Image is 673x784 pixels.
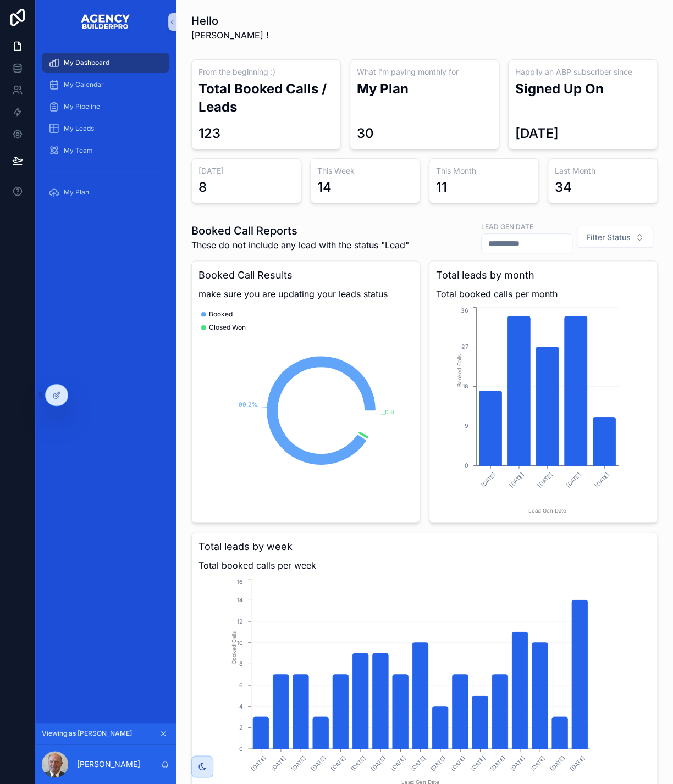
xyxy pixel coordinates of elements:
[465,422,468,430] tspan: 9
[198,539,650,554] h3: Total leads by week
[436,287,650,301] span: Total booked calls per month
[465,462,468,469] tspan: 0
[64,146,93,155] span: My Team
[310,754,327,771] text: [DATE]
[42,182,169,202] a: My Plan
[515,66,650,77] h3: Happily an ABP subscriber since
[198,125,220,142] div: 123
[357,125,374,142] div: 30
[470,754,487,771] text: [DATE]
[385,409,400,416] tspan: 0.8%
[191,223,409,238] h1: Booked Call Reports
[231,631,237,664] tspan: Booked Calls
[357,80,492,98] h2: My Plan
[80,13,131,31] img: App logo
[357,66,492,77] h3: What i'm paying monthly for
[42,141,169,160] a: My Team
[42,97,169,116] a: My Pipeline
[237,639,243,646] tspan: 10
[436,268,650,283] h3: Total leads by month
[390,754,407,771] text: [DATE]
[64,58,109,67] span: My Dashboard
[191,13,269,29] h1: Hello
[191,29,269,42] span: [PERSON_NAME] !
[528,508,566,514] tspan: Lead Gen Date
[270,754,287,771] text: [DATE]
[198,66,334,77] h3: From the beginning :)
[239,660,243,668] tspan: 8
[209,323,246,332] span: Closed Won
[481,221,533,231] label: Lead Gen Date
[239,681,243,688] tspan: 6
[42,729,132,738] span: Viewing as [PERSON_NAME]
[515,125,559,142] div: [DATE]
[565,471,582,488] text: [DATE]
[198,287,413,301] span: make sure you are updating your leads status
[508,471,525,488] text: [DATE]
[239,724,243,731] tspan: 2
[42,53,169,73] a: My Dashboard
[586,232,631,243] span: Filter Status
[549,754,566,771] text: [DATE]
[198,305,413,516] div: chart
[456,354,462,386] tspan: Booked Calls
[42,119,169,138] a: My Leads
[461,307,468,314] tspan: 36
[461,343,468,351] tspan: 27
[515,80,650,98] h2: Signed Up On
[237,618,243,625] tspan: 12
[436,165,532,176] h3: This Month
[436,305,650,516] div: chart
[198,559,650,572] span: Total booked calls per week
[317,179,332,196] div: 14
[593,471,610,488] text: [DATE]
[489,754,506,771] text: [DATE]
[239,703,243,710] tspan: 4
[198,80,334,116] h2: Total Booked Calls / Leads
[555,179,572,196] div: 34
[449,754,466,771] text: [DATE]
[239,745,243,752] tspan: 0
[239,401,257,408] tspan: 99.2%
[436,179,447,196] div: 11
[350,754,367,771] text: [DATE]
[330,754,347,771] text: [DATE]
[250,754,267,771] text: [DATE]
[42,75,169,94] a: My Calendar
[509,754,526,771] text: [DATE]
[64,188,89,197] span: My Plan
[462,383,468,390] tspan: 18
[209,310,233,319] span: Booked
[191,238,409,252] span: These do not include any lead with the status "Lead"
[429,754,446,771] text: [DATE]
[317,165,413,176] h3: This Week
[237,597,243,604] tspan: 14
[555,165,650,176] h3: Last Month
[35,44,176,218] div: scrollable content
[77,759,140,770] p: [PERSON_NAME]
[64,102,100,111] span: My Pipeline
[290,754,307,771] text: [DATE]
[369,754,387,771] text: [DATE]
[64,80,104,89] span: My Calendar
[410,754,427,771] text: [DATE]
[529,754,546,771] text: [DATE]
[198,268,413,283] h3: Booked Call Results
[237,579,243,586] tspan: 16
[577,227,653,248] button: Select Button
[569,754,586,771] text: [DATE]
[198,165,294,176] h3: [DATE]
[537,471,554,488] text: [DATE]
[64,124,94,133] span: My Leads
[479,471,497,488] text: [DATE]
[198,179,207,196] div: 8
